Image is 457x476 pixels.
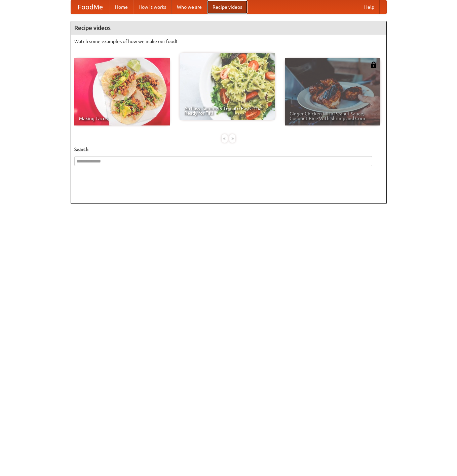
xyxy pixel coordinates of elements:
img: 483408.png [370,62,377,68]
a: Who we are [172,0,207,14]
h4: Recipe videos [71,21,386,35]
a: Making Tacos [74,58,170,125]
h5: Search [74,146,383,153]
a: FoodMe [71,0,110,14]
a: Recipe videos [207,0,247,14]
div: « [222,134,228,143]
a: Help [359,0,380,14]
a: How it works [133,0,172,14]
a: An Easy, Summery Tomato Pasta That's Ready for Fall [180,53,275,120]
p: Watch some examples of how we make our food! [74,38,383,45]
span: Making Tacos [79,116,165,121]
div: » [229,134,235,143]
span: An Easy, Summery Tomato Pasta That's Ready for Fall [184,106,270,115]
a: Home [110,0,133,14]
